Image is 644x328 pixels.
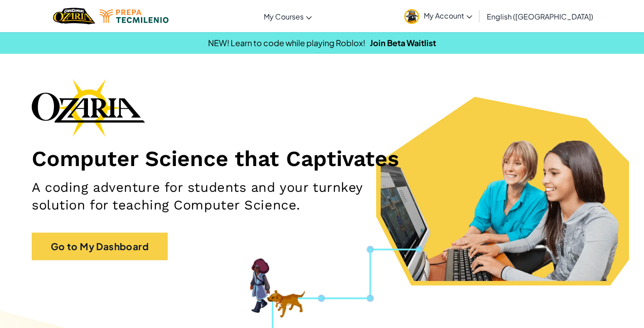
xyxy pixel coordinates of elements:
[264,12,304,21] span: My Courses
[53,7,95,25] a: Ozaria by CodeCombat logo
[32,146,612,172] h1: Computer Science that Captivates
[259,4,316,29] a: My Courses
[32,79,145,137] img: Ozaria branding logo
[487,12,593,21] span: English ([GEOGRAPHIC_DATA])
[32,179,421,214] h2: A coding adventure for students and your turnkey solution for teaching Computer Science.
[370,38,436,48] a: Join Beta Waitlist
[32,233,168,260] a: Go to My Dashboard
[208,38,365,48] span: NEW! Learn to code while playing Roblox!
[400,2,477,30] a: My Account
[404,9,419,24] img: avatar
[482,4,598,29] a: English ([GEOGRAPHIC_DATA])
[100,10,169,23] img: Tecmilenio logo
[53,7,95,25] img: Home
[424,11,472,20] span: My Account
